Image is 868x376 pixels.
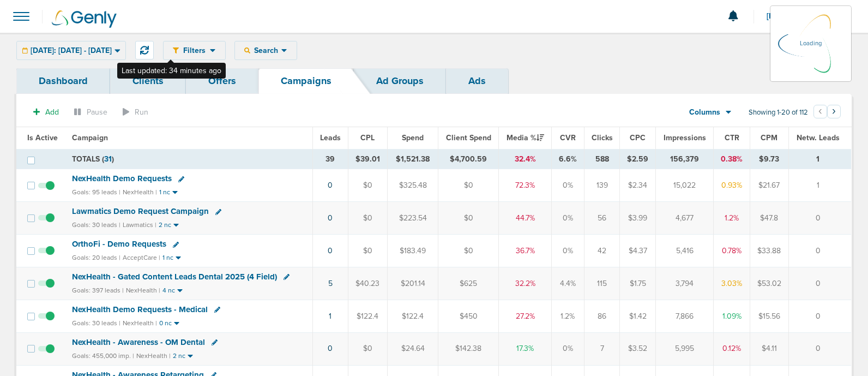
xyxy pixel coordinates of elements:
td: 6.6% [552,149,584,169]
td: 0.93% [714,169,750,202]
td: $625 [438,267,499,300]
a: 0 [328,181,333,190]
td: $0 [348,169,387,202]
span: [PERSON_NAME] [767,13,835,20]
small: Goals: 30 leads | [72,221,120,229]
td: 0.38% [714,149,750,169]
td: $53.02 [750,267,789,300]
td: 15,022 [656,169,714,202]
td: 0 [788,300,851,332]
span: Clicks [592,133,613,142]
small: 0 nc [159,319,172,327]
td: 0% [552,169,584,202]
span: Netw. Leads [797,133,840,142]
td: 27.2% [499,300,552,332]
small: AcceptCare | [123,254,160,261]
td: $47.8 [750,202,789,235]
span: NexHealth Demo Requests - Medical [72,305,208,314]
span: Add [45,108,59,117]
td: $201.14 [387,267,438,300]
small: Goals: 30 leads | [72,319,120,327]
img: Genly [52,10,117,28]
td: $0 [348,332,387,365]
td: 1.2% [552,300,584,332]
small: NexHealth | [123,319,157,327]
span: Campaign [72,133,108,142]
a: Dashboard [16,68,110,94]
td: $1.75 [620,267,656,300]
td: $4,700.59 [438,149,499,169]
span: CVR [560,133,576,142]
a: 0 [328,344,333,353]
td: $21.67 [750,169,789,202]
td: 0% [552,235,584,267]
a: Clients [110,68,186,94]
td: $0 [438,235,499,267]
td: $142.38 [438,332,499,365]
td: 0 [788,202,851,235]
td: $122.4 [387,300,438,332]
td: 32.2% [499,267,552,300]
td: 7 [584,332,620,365]
a: 0 [328,246,333,255]
td: 0 [788,267,851,300]
td: $33.88 [750,235,789,267]
small: 1 nc [159,188,170,196]
a: 5 [328,279,333,288]
td: 588 [584,149,620,169]
td: 139 [584,169,620,202]
td: 0% [552,202,584,235]
td: TOTALS ( ) [65,149,313,169]
td: $450 [438,300,499,332]
a: Ads [446,68,508,94]
td: $4.11 [750,332,789,365]
td: 0 [788,332,851,365]
td: $0 [348,235,387,267]
td: 156,379 [656,149,714,169]
small: NexHealth | [126,287,160,294]
td: 32.4% [499,149,552,169]
td: $4.37 [620,235,656,267]
span: Impressions [664,133,706,142]
td: $40.23 [348,267,387,300]
a: 0 [328,213,333,223]
td: $24.64 [387,332,438,365]
small: Goals: 455,000 imp. | [72,352,134,360]
span: CPC [630,133,646,142]
td: $15.56 [750,300,789,332]
td: $325.48 [387,169,438,202]
p: Loading [800,37,822,50]
small: 2 nc [159,221,171,229]
td: $183.49 [387,235,438,267]
span: CPL [360,133,375,142]
span: Lawmatics Demo Request Campaign [72,206,209,216]
small: NexHealth | [123,188,157,196]
span: 31 [104,154,112,164]
td: 44.7% [499,202,552,235]
td: 56 [584,202,620,235]
td: 36.7% [499,235,552,267]
small: 4 nc [162,287,175,295]
td: $2.34 [620,169,656,202]
small: NexHealth | [136,352,171,360]
small: Goals: 20 leads | [72,254,120,262]
td: $122.4 [348,300,387,332]
button: Go to next page [827,105,841,118]
td: $3.99 [620,202,656,235]
span: CPM [761,133,777,142]
td: $3.52 [620,332,656,365]
span: Showing 1-20 of 112 [749,108,808,117]
td: 5,416 [656,235,714,267]
small: Goals: 95 leads | [72,188,120,196]
td: 1.09% [714,300,750,332]
a: Ad Groups [354,68,446,94]
td: $0 [438,202,499,235]
a: Campaigns [258,68,354,94]
td: 115 [584,267,620,300]
td: 1.2% [714,202,750,235]
span: Media % [507,133,544,142]
small: Lawmatics | [123,221,156,229]
td: 72.3% [499,169,552,202]
a: 1 [329,312,331,321]
td: 0.78% [714,235,750,267]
